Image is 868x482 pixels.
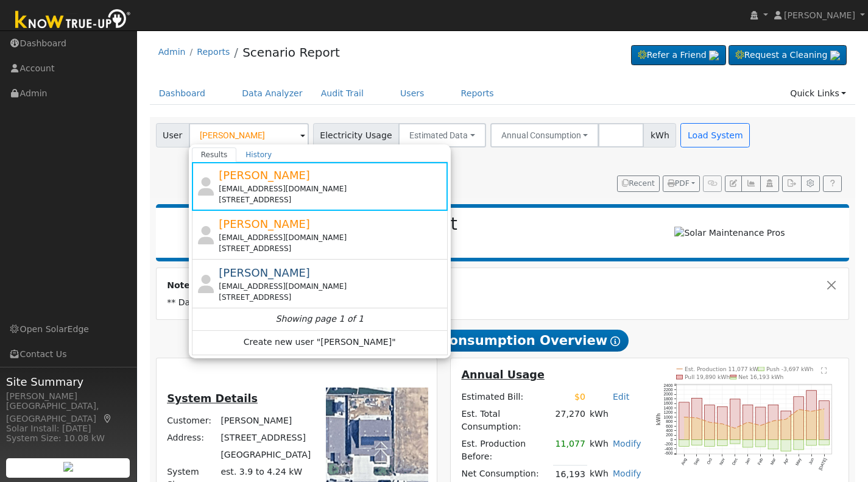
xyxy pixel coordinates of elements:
[674,227,785,239] img: Solar Maintenance Pros
[313,123,399,147] span: Electricity Usage
[680,457,688,466] text: Aug
[666,428,673,433] text: 400
[760,425,761,427] circle: onclick=""
[709,422,711,424] circle: onclick=""
[709,51,719,60] img: retrieve
[631,45,726,66] a: Refer a Friend
[219,194,445,205] div: [STREET_ADDRESS]
[766,366,813,372] text: Push -3,697 kWh
[664,397,673,401] text: 1800
[613,469,641,478] a: Modify
[219,243,445,254] div: [STREET_ADDRESS]
[783,457,790,466] text: Apr
[668,179,690,188] span: PDF
[219,169,310,182] span: [PERSON_NAME]
[757,457,764,466] text: Feb
[705,440,715,447] rect: onclick=""
[768,405,778,439] rect: onclick=""
[242,45,340,60] a: Scenario Report
[459,436,553,466] td: Est. Production Before:
[755,440,766,447] rect: onclick=""
[219,281,445,292] div: [EMAIL_ADDRESS][DOMAIN_NAME]
[685,366,762,372] text: Est. Production 11,077 kWh
[781,440,791,451] rect: onclick=""
[806,391,817,440] rect: onclick=""
[643,123,676,147] span: kWh
[461,369,544,381] u: Annual Usage
[553,405,587,435] td: 27,270
[63,462,73,472] img: retrieve
[312,82,373,105] a: Audit Trail
[795,457,803,466] text: May
[664,410,673,414] text: 1200
[189,123,309,147] input: Select a User
[732,457,739,466] text: Dec
[819,401,830,440] rect: onclick=""
[156,123,189,147] span: User
[824,408,825,410] circle: onclick=""
[219,183,445,194] div: [EMAIL_ADDRESS][DOMAIN_NAME]
[276,313,364,325] i: Showing page 1 of 1
[150,82,215,105] a: Dashboard
[680,123,750,147] button: Load System
[6,374,130,390] span: Site Summary
[613,439,641,448] a: Modify
[236,147,281,162] a: History
[587,436,610,466] td: kWh
[679,440,690,447] rect: onclick=""
[617,175,660,193] button: Recent
[6,432,130,445] div: System Size: 10.08 kW
[233,82,312,105] a: Data Analyzer
[219,218,310,230] span: [PERSON_NAME]
[685,374,730,380] text: Pull 19,890 kWh
[165,429,219,446] td: Address:
[168,214,610,235] h2: Scenario Report
[743,405,753,440] rect: onclick=""
[706,457,713,465] text: Oct
[821,367,827,374] text: 
[683,416,685,418] circle: onclick=""
[679,402,690,440] rect: onclick=""
[692,440,702,445] rect: onclick=""
[219,429,313,446] td: [STREET_ADDRESS]
[718,440,728,446] rect: onclick=""
[219,232,445,243] div: [EMAIL_ADDRESS][DOMAIN_NAME]
[744,457,751,465] text: Jan
[219,446,313,463] td: [GEOGRAPHIC_DATA]
[391,82,434,105] a: Users
[665,447,673,451] text: -400
[167,392,258,405] u: System Details
[825,279,838,292] button: Close
[755,407,766,440] rect: onclick=""
[772,420,774,422] circle: onclick=""
[664,401,673,405] text: 1600
[376,330,629,352] span: Energy Consumption Overview
[665,451,673,455] text: -600
[219,266,310,279] span: [PERSON_NAME]
[452,82,503,105] a: Reports
[729,45,847,66] a: Request a Cleaning
[760,175,779,193] button: Login As
[158,47,186,57] a: Admin
[666,419,673,424] text: 800
[613,392,629,402] a: Edit
[664,406,673,410] text: 1400
[656,413,662,425] text: kWh
[221,467,302,477] span: est. 3.9 to 4.24 kW
[165,412,219,429] td: Customer:
[553,388,587,405] td: $0
[664,383,673,388] text: 2400
[219,412,313,429] td: [PERSON_NAME]
[808,457,815,465] text: Jun
[664,415,673,419] text: 1000
[459,388,553,405] td: Estimated Bill:
[781,411,791,440] rect: onclick=""
[718,406,728,439] rect: onclick=""
[784,10,855,20] span: [PERSON_NAME]
[830,51,840,60] img: retrieve
[6,422,130,435] div: Solar Install: [DATE]
[102,414,113,424] a: Map
[663,175,700,193] button: PDF
[696,417,698,419] circle: onclick=""
[490,123,599,147] button: Annual Consumption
